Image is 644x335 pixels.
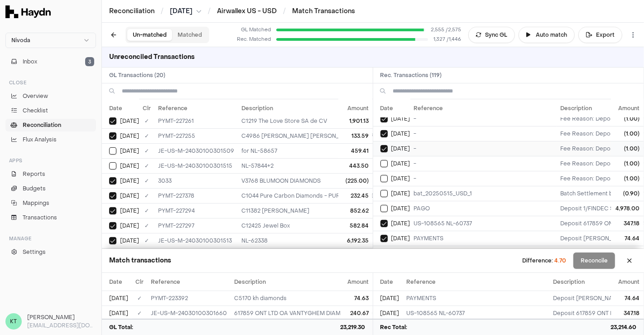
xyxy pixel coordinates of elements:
th: Amount [341,273,373,291]
h3: Unreconciled Transactions [102,47,202,67]
button: Select GL transaction 8195841 [109,162,116,170]
button: Select reconciliation transaction 47399 [380,175,388,182]
h2: Rec. Transactions ( 119 ) [373,68,644,83]
th: Reference [147,273,231,291]
a: Mappings [5,197,96,209]
td: ✓ [132,291,147,306]
span: [DATE] [109,295,128,302]
button: Select GL transaction 8195839 [109,237,116,244]
td: ✓ [139,203,154,218]
a: Budgets [5,182,96,195]
td: (1.00) [611,171,644,186]
td: (1.00) [611,156,644,171]
button: Select reconciliation transaction 47467 [380,190,388,197]
span: [DATE] [391,175,410,182]
td: 74.64 [611,231,644,246]
th: Date [373,99,410,117]
td: PAGO [410,201,557,216]
span: [DATE] [380,295,399,302]
button: Export [578,27,622,43]
span: Flux Analysis [23,136,57,144]
td: ✓ [139,143,154,158]
span: Nivoda [11,37,30,44]
span: [DATE] [120,222,139,229]
td: JE-US-M-24030100301509 [154,143,238,158]
button: Select GL transaction 8196300 [109,222,116,229]
td: 6,192.35 [339,233,373,248]
span: 4.70 [554,257,566,264]
span: [DATE] [391,190,410,197]
td: 1,901.13 [339,113,373,128]
button: Select GL transaction 8196284 [109,132,116,140]
td: ✓ [139,188,154,203]
span: / [281,6,288,15]
td: PYMT-227261 [154,113,238,128]
h3: Match transactions [109,256,171,265]
td: - [410,171,557,186]
div: Apps [5,153,96,168]
td: 459.41 [339,143,373,158]
span: 2,555 / 2,575 [431,26,461,34]
td: 232.45 [339,188,373,203]
a: Airwallex US - USD [217,7,277,15]
span: [DATE] [120,192,139,199]
span: [DATE] [391,160,410,167]
a: Match Transactions [292,7,355,16]
td: PYMT-227378 [154,188,238,203]
td: PYMT-227255 [154,128,238,143]
td: bat_20250515_USD_1 [410,186,557,201]
th: Amount [611,273,644,291]
a: Settings [5,246,96,258]
span: [DATE] [120,117,139,125]
td: 443.50 [339,158,373,173]
span: [DATE] [391,115,410,122]
th: Date [102,273,132,291]
a: Overview [5,90,96,102]
div: Close [5,75,96,90]
button: Select reconciliation transaction 47497 [380,220,388,227]
button: Auto match [519,27,575,43]
th: Reference [403,273,550,291]
button: Select GL transaction 8196287 [109,117,116,125]
a: Reconciliation [5,119,96,131]
span: 23,214.60 [610,323,636,331]
span: Rec Total: [380,323,408,331]
td: ✓ [139,158,154,173]
a: Reconciliation [109,7,154,16]
button: Select reconciliation transaction 47403 [380,160,388,167]
button: Nivoda [5,33,96,48]
span: [DATE] [120,207,139,214]
td: PYMT-227297 [154,218,238,233]
td: (1.00) [611,141,644,156]
button: Un-matched [127,29,172,41]
img: Haydn Logo [5,5,51,18]
th: Clr [132,273,147,291]
span: / [206,6,212,15]
a: Transactions [5,211,96,224]
td: - [410,141,557,156]
span: Settings [23,248,46,256]
span: Transactions [23,214,57,222]
td: - [410,246,557,261]
td: (1.00) [611,126,644,141]
span: [DATE] [120,147,139,155]
h2: GL Transactions ( 20 ) [102,68,373,83]
a: Reports [5,168,96,180]
h3: [PERSON_NAME] [27,313,96,321]
span: Mappings [23,199,49,207]
nav: breadcrumb [109,7,355,16]
td: JE-US-M-24030100301660 [147,306,231,321]
span: [DATE] [391,145,410,152]
span: Overview [23,92,48,100]
td: PYMT-223392 [147,291,231,306]
td: ✓ [132,306,147,321]
span: [DATE] [120,132,139,140]
span: [DATE] [170,7,192,16]
td: ✓ [139,128,154,143]
span: GL Matched [235,26,271,34]
span: [DATE] [120,177,139,184]
div: Rec. Matched [235,36,271,44]
span: [DATE] [109,310,128,317]
td: JE-US-M-24030100301513 [154,233,238,248]
button: Select reconciliation transaction 47495 [380,205,388,212]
